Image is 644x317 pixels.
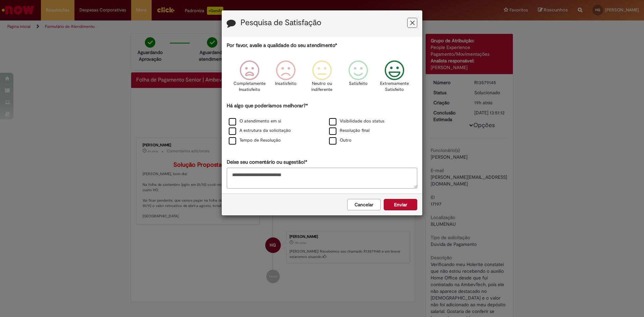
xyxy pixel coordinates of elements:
[329,118,384,124] label: Visibilidade dos status
[349,81,368,87] p: Satisfeito
[229,127,291,134] label: A estrutura da solicitação
[384,199,417,210] button: Enviar
[227,102,417,146] div: Há algo que poderíamos melhorar?*
[341,55,375,101] div: Satisfeito
[233,81,266,93] p: Completamente Insatisfeito
[232,55,266,101] div: Completamente Insatisfeito
[329,137,352,144] label: Outro
[305,55,339,101] div: Neutro ou indiferente
[229,118,281,124] label: O atendimento em si
[227,159,307,166] label: Deixe seu comentário ou sugestão!*
[227,42,337,49] label: Por favor, avalie a qualidade do seu atendimento*
[229,137,281,144] label: Tempo de Resolução
[377,55,412,101] div: Extremamente Satisfeito
[347,199,381,210] button: Cancelar
[240,18,321,27] label: Pesquisa de Satisfação
[269,55,303,101] div: Insatisfeito
[310,81,334,93] p: Neutro ou indiferente
[380,81,409,93] p: Extremamente Satisfeito
[329,127,370,134] label: Resolução final
[275,81,297,87] p: Insatisfeito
